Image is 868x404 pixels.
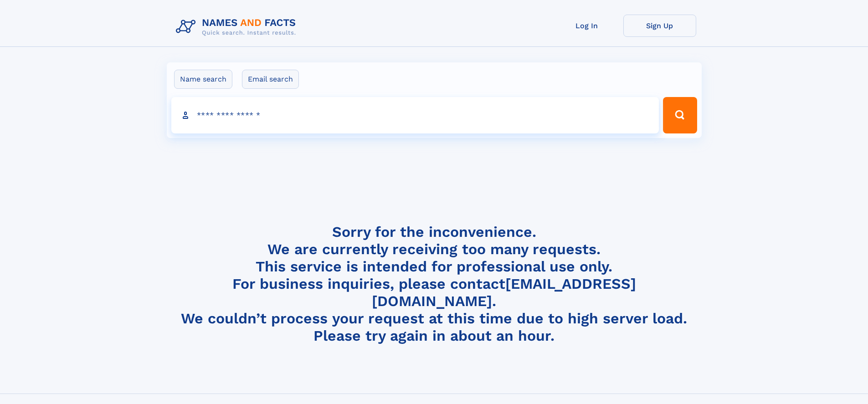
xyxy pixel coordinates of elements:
[242,70,299,89] label: Email search
[171,97,659,133] input: search input
[172,223,696,345] h4: Sorry for the inconvenience. We are currently receiving too many requests. This service is intend...
[623,15,696,37] a: Sign Up
[172,15,303,39] img: Logo Names and Facts
[550,15,623,37] a: Log In
[372,275,636,310] a: [EMAIL_ADDRESS][DOMAIN_NAME]
[174,70,232,89] label: Name search
[663,97,697,133] button: Search Button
